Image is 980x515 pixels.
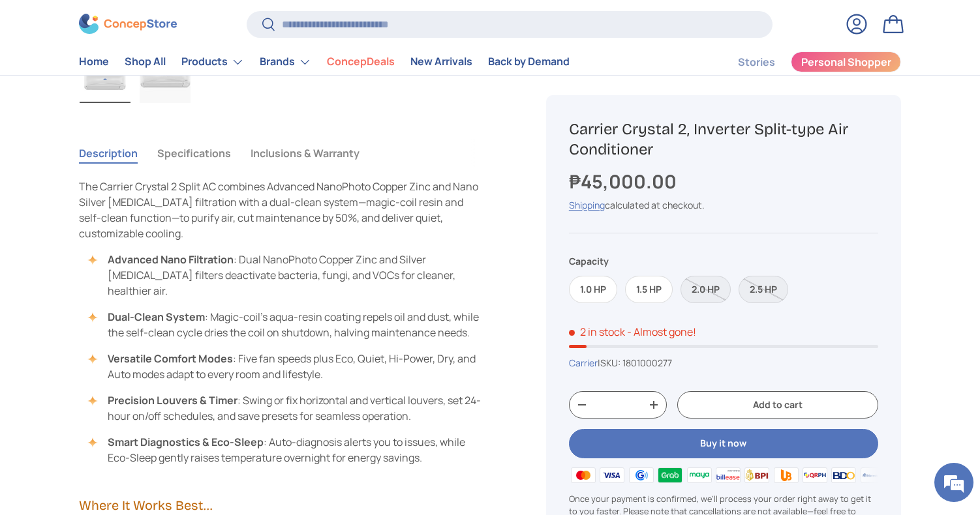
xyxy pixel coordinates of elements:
[92,392,483,424] li: : Swing or fix horizontal and vertical louvers, set 24-hour on/off schedules, and save presets fo...
[7,356,249,402] textarea: Type your message and hit 'Enter'
[79,49,570,75] nav: Primary
[627,465,656,485] img: gcash
[569,168,680,194] strong: ₱45,000.00
[859,465,887,485] img: metrobank
[569,430,878,459] button: Buy it now
[125,50,166,75] a: Shop All
[327,50,395,75] a: ConcepDeals
[92,351,483,382] li: : Five fan speeds plus Eco, Quiet, Hi-Power, Dry, and Auto modes adapt to every room and lifestyle.
[600,357,620,370] span: SKU:
[569,199,605,211] a: Shipping
[108,351,233,366] strong: Versatile Comfort Modes
[569,465,598,485] img: master
[108,393,237,407] strong: Precision Louvers & Timer
[68,73,219,90] div: Chat with us now
[92,309,483,340] li: : Magic-coil’s aqua-resin coating repels oil and dust, while the self-clean cycle dries the coil ...
[656,465,684,485] img: grabpay
[108,435,264,449] strong: Smart Diagnostics & Eco-Sleep
[569,198,878,212] div: calculated at checkout.
[251,138,360,168] button: Inclusions & Warranty
[829,465,858,485] img: bdo
[743,465,771,485] img: bpi
[622,357,672,370] span: 1801000277
[738,50,775,75] a: Stories
[598,465,626,485] img: visa
[488,50,570,75] a: Back by Demand
[677,391,878,419] button: Add to cart
[76,164,180,296] span: We're online!
[707,49,901,75] nav: Secondary
[569,119,878,160] h1: Carrier Crystal 2, Inverter Split-type Air Conditioner
[92,252,483,299] li: : Dual NanoPhoto Copper Zinc and Silver [MEDICAL_DATA] filters deactivate bacteria, fungi, and VO...
[791,51,901,72] a: Personal Shopper
[714,465,743,485] img: billease
[627,325,696,340] p: - Almost gone!
[569,357,598,370] a: Carrier
[79,14,177,35] img: ConcepStore
[801,57,891,68] span: Personal Shopper
[681,276,731,304] label: Sold out
[108,252,234,267] strong: Advanced Nano Filtration
[92,434,483,465] li: : Auto-diagnosis alerts you to issues, while Eco-Sleep gently raises temperature overnight for en...
[410,50,472,75] a: New Arrivals
[801,465,829,485] img: qrph
[771,465,800,485] img: ubp
[140,51,191,103] img: Carrier Crystal 2, Inverter Split-type Air Conditioner
[569,254,609,268] legend: Capacity
[684,465,713,485] img: maya
[157,138,231,168] button: Specifications
[252,49,319,75] summary: Brands
[79,50,109,75] a: Home
[569,325,625,340] span: 2 in stock
[79,179,483,241] p: The Carrier Crystal 2 Split AC combines Advanced NanoPhoto Copper Zinc and Nano Silver [MEDICAL_D...
[214,7,245,38] div: Minimize live chat window
[79,138,138,168] button: Description
[739,276,788,304] label: Sold out
[598,357,672,370] span: |
[108,310,205,324] strong: Dual-Clean System
[174,49,252,75] summary: Products
[80,51,130,103] img: Carrier Crystal 2, Inverter Split-type Air Conditioner
[79,497,483,515] h2: Where It Works Best...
